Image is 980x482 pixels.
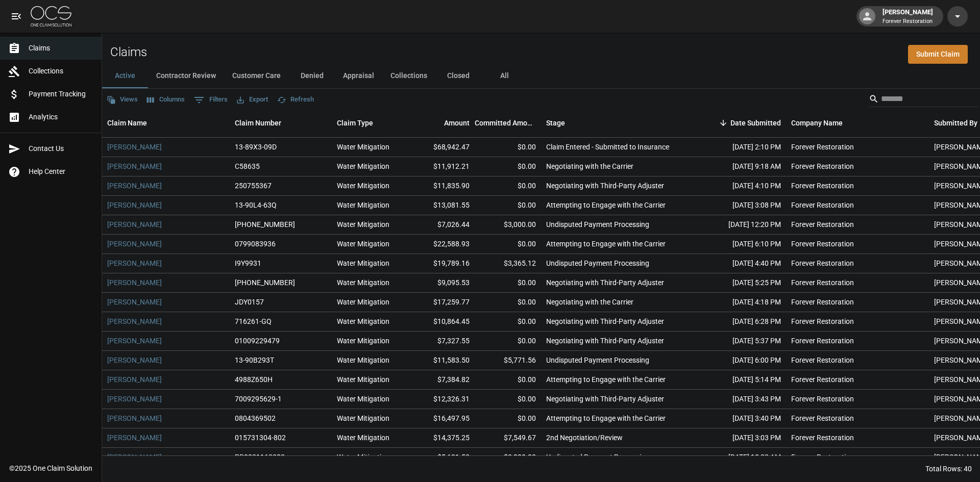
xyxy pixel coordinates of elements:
div: [DATE] 5:25 PM [694,273,786,293]
div: [DATE] 10:22 AM [694,448,786,467]
div: I9Y9931 [235,258,261,268]
div: [DATE] 3:43 PM [694,390,786,409]
div: 7009295629-1 [235,394,282,404]
div: $11,583.50 [408,351,475,370]
div: dynamic tabs [102,64,980,88]
div: Forever Restoration [791,200,854,210]
div: Negotiating with Third-Party Adjuster [546,394,664,404]
div: $12,326.31 [408,390,475,409]
div: JDY0157 [235,297,264,307]
div: Committed Amount [475,109,541,137]
div: Undisputed Payment Processing [546,355,649,365]
div: Negotiating with Third-Party Adjuster [546,336,664,346]
div: $0.00 [475,157,541,176]
button: Collections [382,64,435,88]
a: [PERSON_NAME] [107,433,162,443]
a: [PERSON_NAME] [107,219,162,230]
div: $0.00 [475,390,541,409]
span: Collections [29,66,93,77]
div: [DATE] 6:28 PM [694,312,786,332]
div: Undisputed Payment Processing [546,219,649,230]
div: Water Mitigation [337,433,389,443]
p: Forever Restoration [883,17,933,26]
div: [DATE] 3:40 PM [694,409,786,428]
button: Appraisal [335,64,382,88]
button: Contractor Review [148,64,224,88]
div: Forever Restoration [791,258,854,268]
div: Forever Restoration [791,277,854,288]
div: Water Mitigation [337,239,389,249]
div: $3,365.12 [475,254,541,273]
div: $0.00 [475,332,541,351]
div: [PERSON_NAME] [878,7,937,26]
div: Attempting to Engage with the Carrier [546,239,666,249]
div: Forever Restoration [791,181,854,191]
div: $0.00 [475,409,541,428]
div: Amount [408,109,475,137]
div: Forever Restoration [791,452,854,462]
div: $9,095.53 [408,273,475,293]
div: Amount [444,109,470,137]
div: $5,601.52 [408,448,475,467]
div: $0.00 [475,235,541,254]
div: $0.00 [475,176,541,196]
button: Customer Care [224,64,289,88]
div: Undisputed Payment Processing [546,452,649,462]
div: 01-009-257879 [235,277,295,288]
div: Search [869,91,978,109]
div: $7,384.82 [408,370,475,390]
div: Water Mitigation [337,181,389,191]
a: [PERSON_NAME] [107,239,162,249]
div: 250755367 [235,181,272,191]
div: Water Mitigation [337,336,389,346]
div: Water Mitigation [337,394,389,404]
span: Payment Tracking [29,89,93,99]
button: All [481,64,527,88]
div: Attempting to Engage with the Carrier [546,200,666,210]
div: $0.00 [475,312,541,332]
div: $13,081.55 [408,196,475,215]
div: $0.00 [475,273,541,293]
div: Stage [546,109,565,137]
a: [PERSON_NAME] [107,452,162,462]
div: $10,864.45 [408,312,475,332]
div: Claim Type [337,109,373,137]
div: Forever Restoration [791,355,854,365]
span: Help Center [29,166,93,177]
div: $0.00 [475,196,541,215]
div: Water Mitigation [337,277,389,288]
div: $0.00 [475,138,541,157]
div: Water Mitigation [337,355,389,365]
div: Water Mitigation [337,258,389,268]
button: open drawer [6,6,27,27]
a: [PERSON_NAME] [107,316,162,326]
a: [PERSON_NAME] [107,181,162,191]
div: Forever Restoration [791,297,854,307]
div: $7,549.67 [475,428,541,448]
div: Attempting to Engage with the Carrier [546,413,666,423]
a: [PERSON_NAME] [107,336,162,346]
div: $5,771.56 [475,351,541,370]
div: Water Mitigation [337,161,389,171]
div: Undisputed Payment Processing [546,258,649,268]
div: Forever Restoration [791,219,854,230]
div: Water Mitigation [337,316,389,326]
a: [PERSON_NAME] [107,394,162,404]
div: Forever Restoration [791,374,854,385]
div: 2nd Negotiation/Review [546,433,623,443]
div: 0804369502 [235,413,276,423]
a: [PERSON_NAME] [107,200,162,210]
span: Contact Us [29,143,93,154]
span: Analytics [29,112,93,122]
img: ocs-logo-white-transparent.png [31,6,71,27]
div: Water Mitigation [337,297,389,307]
div: Negotiating with the Carrier [546,161,633,171]
div: Forever Restoration [791,336,854,346]
button: Sort [716,116,730,130]
div: Attempting to Engage with the Carrier [546,374,666,385]
div: Submitted By [934,109,977,137]
div: $11,835.90 [408,176,475,196]
div: $17,259.77 [408,293,475,312]
button: Views [104,92,140,108]
div: Forever Restoration [791,394,854,404]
